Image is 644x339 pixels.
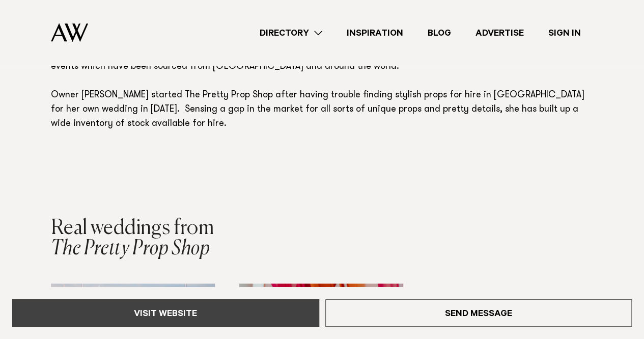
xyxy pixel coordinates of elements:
[247,26,334,40] a: Directory
[12,299,319,327] a: Visit Website
[415,26,463,40] a: Blog
[51,46,593,131] p: The Pretty Prop shop specialises in renting out unique and stylish props and decorations for part...
[536,26,593,40] a: Sign In
[51,218,214,239] span: Real weddings from
[51,23,88,42] img: Auckland Weddings Logo
[463,26,536,40] a: Advertise
[334,26,415,40] a: Inspiration
[325,299,632,327] a: Send Message
[51,218,214,259] h2: The Pretty Prop Shop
